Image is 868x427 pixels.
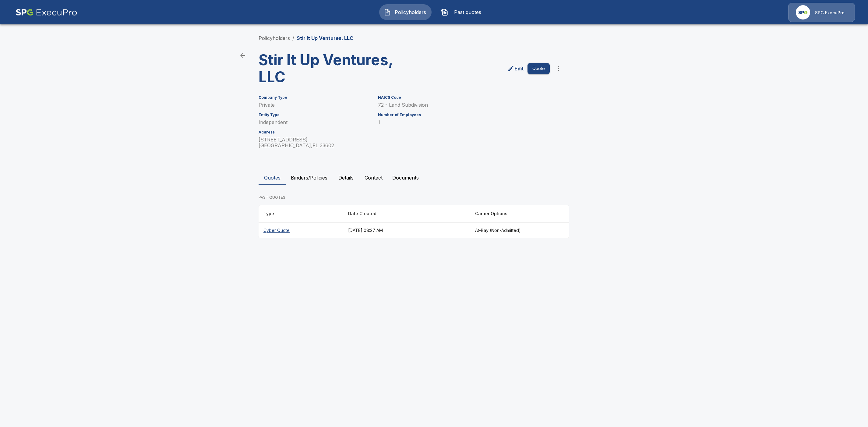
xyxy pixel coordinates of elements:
table: responsive table [259,205,569,238]
p: 72 - Land Subdivision [378,102,550,108]
th: [DATE] 08:27 AM [343,222,470,239]
button: Details [332,170,360,185]
h6: Number of Employees [378,113,550,117]
th: Carrier Options [470,205,569,222]
h6: Address [259,130,371,134]
button: more [552,62,564,75]
img: Past quotes Icon [441,9,448,16]
a: edit [506,64,525,73]
p: Independent [259,119,371,125]
span: Policyholders [393,9,427,16]
img: Policyholders Icon [384,9,391,16]
p: SPG ExecuPro [815,10,845,16]
button: Contact [360,170,387,185]
img: Agency Icon [796,5,810,20]
p: Stir It Up Ventures, LLC [297,34,353,42]
button: Quote [528,63,550,74]
img: AA Logo [16,3,77,22]
p: [STREET_ADDRESS] [GEOGRAPHIC_DATA] , FL 33602 [259,137,371,148]
p: 1 [378,119,550,125]
p: Edit [514,65,524,72]
button: Policyholders IconPolicyholders [379,4,432,20]
a: Agency IconSPG ExecuPro [788,3,855,22]
button: Past quotes IconPast quotes [436,4,489,20]
a: back [237,49,249,62]
th: Date Created [343,205,470,222]
a: Policyholders [259,35,290,41]
nav: breadcrumb [259,34,353,42]
button: Documents [387,170,424,185]
span: Past quotes [451,9,484,16]
th: At-Bay (Non-Admitted) [470,222,569,239]
button: Quotes [259,170,286,185]
button: Binders/Policies [286,170,332,185]
h6: Company Type [259,95,371,100]
th: Type [259,205,343,222]
p: Private [259,102,371,108]
h6: NAICS Code [378,95,550,100]
div: policyholder tabs [259,170,609,185]
li: / [292,34,294,42]
p: PAST QUOTES [259,195,569,200]
h3: Stir It Up Ventures, LLC [259,52,409,86]
h6: Entity Type [259,113,371,117]
th: Cyber Quote [259,222,343,239]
